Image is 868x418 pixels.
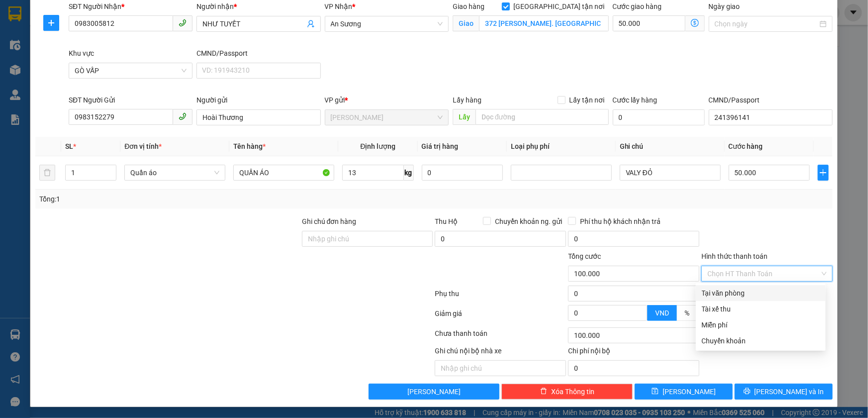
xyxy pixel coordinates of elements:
[422,142,459,150] span: Giá trị hàng
[307,20,315,28] span: user-add
[620,165,721,181] input: Ghi Chú
[233,142,266,150] span: Tên hàng
[54,29,138,38] span: HƯƠNG - 0973556613
[479,15,609,31] input: Giao tận nơi
[818,169,828,177] span: plus
[44,19,59,27] span: plus
[613,109,705,125] input: Cước lấy hàng
[613,2,662,10] label: Cước giao hàng
[576,216,665,227] span: Phí thu hộ khách nhận trả
[422,165,503,181] input: 0
[302,231,433,247] input: Ghi chú đơn hàng
[613,15,685,31] input: Cước giao hàng
[540,388,547,396] span: delete
[360,142,395,150] span: Định lượng
[434,288,568,306] div: Phụ thu
[39,165,55,181] button: delete
[196,1,320,12] div: Người nhận
[635,384,733,400] button: save[PERSON_NAME]
[744,388,751,396] span: printer
[568,252,601,260] span: Tổng cước
[302,217,357,225] label: Ghi chú đơn hàng
[69,48,193,59] div: Khu vực
[69,1,193,12] div: SĐT Người Nhận
[709,95,833,105] div: CMND/Passport
[435,217,458,225] span: Thu Hộ
[729,142,763,150] span: Cước hàng
[652,388,659,396] span: save
[75,63,187,78] span: GÒ VẤP
[54,40,128,66] span: TH1309250001 -
[407,386,461,397] span: [PERSON_NAME]
[233,165,334,181] input: VD: Bàn, Ghế
[179,19,187,27] span: phone
[434,308,568,325] div: Giảm giá
[404,165,414,181] span: kg
[453,96,482,104] span: Lấy hàng
[196,48,320,59] div: CMND/Passport
[54,49,128,66] span: thuyduyen.tienoanh - In:
[551,386,594,397] span: Xóa Thông tin
[709,2,740,10] label: Ngày giao
[435,345,566,360] div: Ghi chú nội bộ nhà xe
[54,5,130,27] span: Gửi:
[566,95,609,105] span: Lấy tận nơi
[434,328,568,345] div: Chưa thanh toán
[491,216,566,227] span: Chuyển khoản ng. gửi
[568,345,699,360] div: Chi phí nội bộ
[691,19,699,27] span: dollar-circle
[369,384,500,400] button: [PERSON_NAME]
[130,165,219,180] span: Quần áo
[663,386,716,397] span: [PERSON_NAME]
[453,15,479,31] span: Giao
[65,142,73,150] span: SL
[69,95,193,105] div: SĐT Người Gửi
[331,110,443,125] span: Cư Kuin
[715,18,818,29] input: Ngày giao
[507,137,616,156] th: Loại phụ phí
[43,15,59,31] button: plus
[702,288,820,299] div: Tại văn phòng
[702,335,820,346] div: Chuyển khoản
[435,360,566,376] input: Nhập ghi chú
[124,142,162,150] span: Đơn vị tính
[702,304,820,314] div: Tài xế thu
[453,109,476,125] span: Lấy
[453,2,484,10] span: Giao hàng
[755,386,824,397] span: [PERSON_NAME] và In
[702,319,820,330] div: Miễn phí
[39,194,335,205] div: Tổng: 1
[331,16,443,31] span: An Sương
[325,95,449,105] div: VP gửi
[196,95,320,105] div: Người gửi
[701,252,768,260] label: Hình thức thanh toán
[179,112,187,120] span: phone
[616,137,725,156] th: Ghi chú
[684,309,689,317] span: %
[54,16,130,27] span: [PERSON_NAME]
[613,96,658,104] label: Cước lấy hàng
[818,165,829,181] button: plus
[510,1,609,12] span: [GEOGRAPHIC_DATA] tận nơi
[655,309,669,317] span: VND
[501,384,633,400] button: deleteXóa Thông tin
[325,2,353,10] span: VP Nhận
[735,384,833,400] button: printer[PERSON_NAME] và In
[18,72,140,126] strong: Nhận:
[476,109,609,125] input: Dọc đường
[63,58,121,66] span: 06:54:18 [DATE]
